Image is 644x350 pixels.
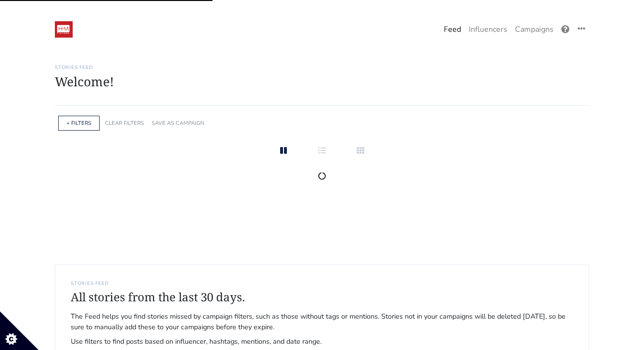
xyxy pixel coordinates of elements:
h6: STORIES FEED [71,281,573,286]
h1: Welcome! [55,74,589,89]
a: CLEAR FILTERS [105,120,144,127]
span: The Feed helps you find stories missed by campaign filters, such as those without tags or mention... [71,311,573,332]
a: Campaigns [511,20,557,39]
a: Influencers [465,20,511,39]
h6: Stories Feed [55,65,589,70]
span: Use filters to find posts based on influencer, hashtags, mentions, and date range. [71,337,573,347]
a: SAVE AS CAMPAIGN [152,120,204,127]
a: + FILTERS [66,120,91,127]
a: Feed [440,20,465,39]
h4: All stories from the last 30 days. [71,290,573,304]
img: 19:52:48_1547236368 [55,21,73,38]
